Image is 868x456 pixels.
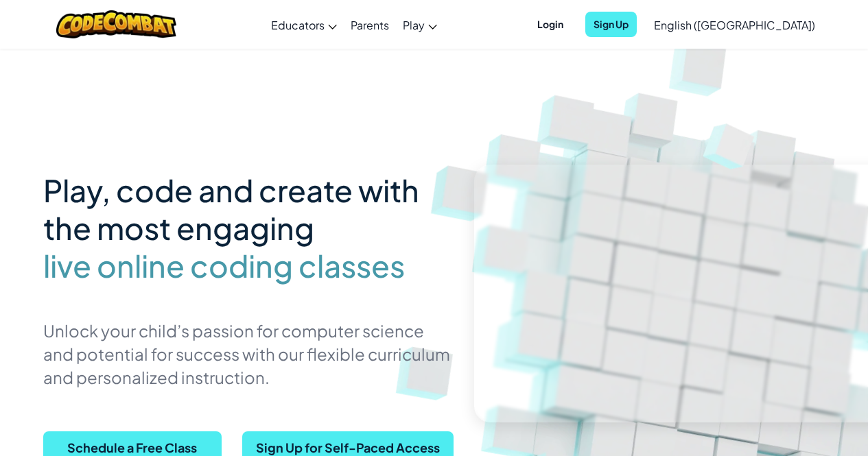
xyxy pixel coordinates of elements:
[43,171,419,247] span: Play, code and create with the most engaging
[43,247,405,285] span: live online coding classes
[403,18,425,32] span: Play
[654,18,815,32] span: English ([GEOGRAPHIC_DATA])
[56,10,176,38] img: CodeCombat logo
[647,6,822,43] a: English ([GEOGRAPHIC_DATA])
[396,6,444,43] a: Play
[585,12,637,37] button: Sign Up
[529,12,572,37] button: Login
[683,101,779,189] img: Overlap cubes
[344,6,396,43] a: Parents
[271,18,325,32] span: Educators
[43,319,454,389] p: Unlock your child’s passion for computer science and potential for success with our flexible curr...
[264,6,344,43] a: Educators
